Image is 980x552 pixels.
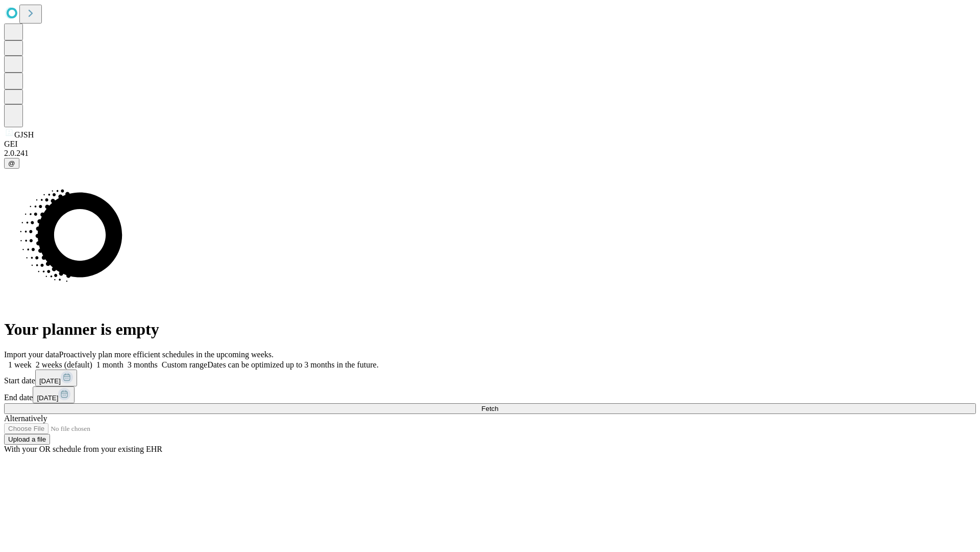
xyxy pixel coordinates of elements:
span: [DATE] [37,394,58,402]
button: [DATE] [35,370,77,386]
button: @ [4,158,19,169]
span: [DATE] [39,377,61,385]
button: Fetch [4,403,976,414]
span: 1 week [8,360,32,369]
div: Start date [4,370,976,386]
span: Custom range [162,360,207,369]
div: GEI [4,140,976,149]
span: 2 weeks (default) [36,360,92,369]
div: End date [4,386,976,403]
span: 1 month [96,360,124,369]
span: Import your data [4,350,59,359]
div: 2.0.241 [4,149,976,158]
span: Proactively plan more efficient schedules in the upcoming weeks. [59,350,274,359]
button: Upload a file [4,434,50,445]
span: GJSH [14,130,34,139]
span: 3 months [128,360,158,369]
span: Alternatively [4,414,47,423]
span: Dates can be optimized up to 3 months in the future. [207,360,378,369]
span: With your OR schedule from your existing EHR [4,445,162,453]
span: Fetch [481,405,498,412]
button: [DATE] [33,386,75,403]
span: @ [8,159,15,167]
h1: Your planner is empty [4,320,976,339]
